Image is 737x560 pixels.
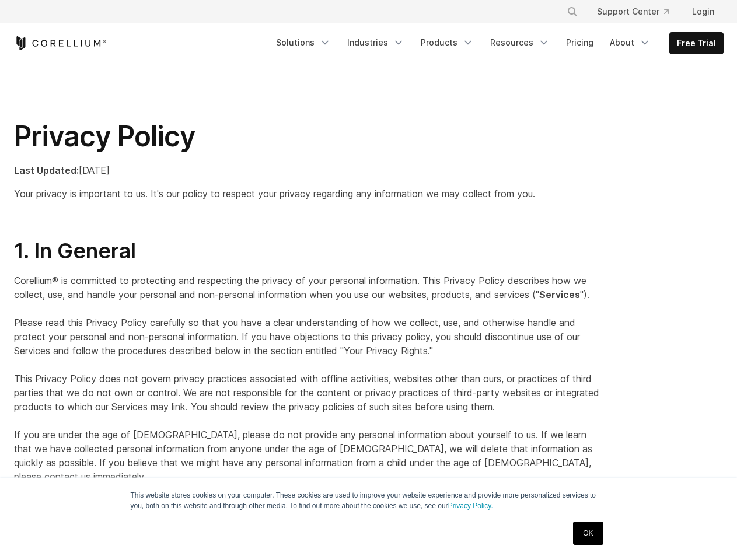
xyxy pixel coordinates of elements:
[414,32,481,53] a: Products
[559,32,600,53] a: Pricing
[14,164,79,176] strong: Last Updated:
[670,33,723,54] a: Free Trial
[14,163,602,177] p: [DATE]
[697,520,725,548] iframe: Intercom live chat
[539,289,580,300] strong: Services
[683,1,724,22] a: Login
[14,274,602,484] p: Corellium® is committed to protecting and respecting the privacy of your personal information. Th...
[553,1,724,22] div: Navigation Menu
[573,521,603,545] a: OK
[14,36,107,50] a: Corellium Home
[588,1,678,22] a: Support Center
[562,1,583,22] button: Search
[269,32,724,54] div: Navigation Menu
[448,502,493,510] a: Privacy Policy.
[14,119,602,154] h1: Privacy Policy
[340,32,411,53] a: Industries
[14,187,602,201] p: Your privacy is important to us. It's our policy to respect your privacy regarding any informatio...
[603,32,658,53] a: About
[269,32,338,53] a: Solutions
[14,238,602,264] h2: 1. In General
[131,490,607,511] p: This website stores cookies on your computer. These cookies are used to improve your website expe...
[483,32,557,53] a: Resources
